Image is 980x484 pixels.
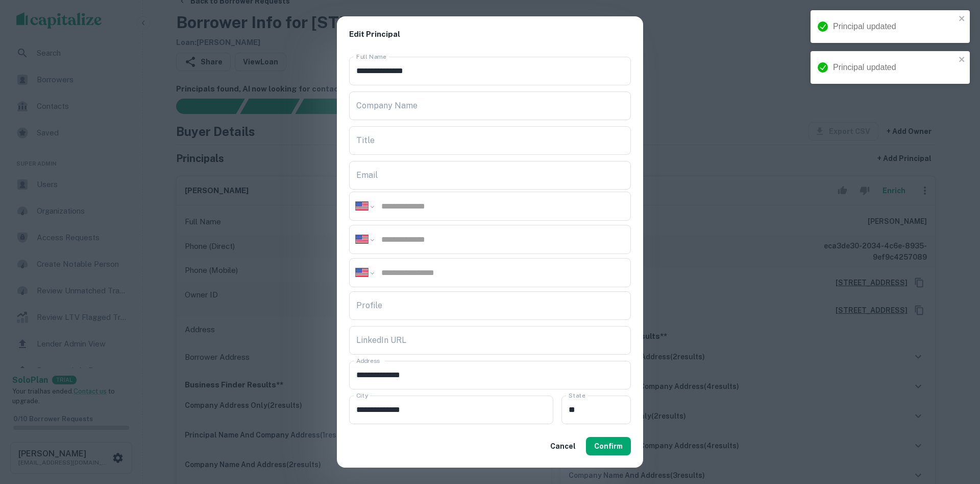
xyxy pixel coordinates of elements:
label: City [356,391,368,400]
button: Confirm [586,437,631,455]
button: close [959,14,966,24]
div: Principal updated [833,61,955,74]
label: State [569,391,585,400]
label: Full Name [356,52,386,61]
iframe: Chat Widget [929,402,980,451]
button: close [959,55,966,65]
div: Principal updated [833,20,955,33]
button: Cancel [546,437,580,455]
label: Address [356,356,380,365]
h2: Edit Principal [337,16,643,53]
